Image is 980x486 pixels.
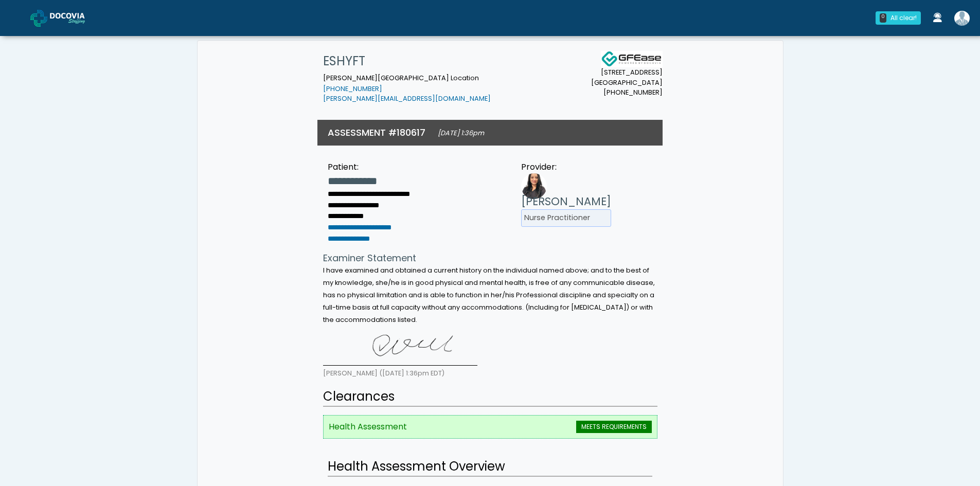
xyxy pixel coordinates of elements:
img: Docovia [50,13,101,23]
div: Provider: [521,161,611,173]
a: 0 All clear! [869,7,927,29]
img: Docovia Staffing Logo [601,51,663,67]
h4: Examiner Statement [323,253,657,264]
span: MEETS REQUIREMENTS [576,421,652,433]
img: Provider image [521,173,547,199]
div: Patient: [328,161,410,173]
li: Nurse Practitioner [521,209,611,227]
small: [DATE] 1:36pm [438,129,484,137]
div: 0 [880,13,886,23]
h2: Health Assessment Overview [328,457,652,477]
div: All clear! [890,13,917,23]
img: Docovia [30,10,47,27]
h3: [PERSON_NAME] [521,194,611,209]
h1: ESHYFT [323,51,491,71]
h3: ASSESSMENT #180617 [328,126,425,139]
a: [PERSON_NAME][EMAIL_ADDRESS][DOMAIN_NAME] [323,94,491,103]
a: [PHONE_NUMBER] [323,84,382,93]
small: [PERSON_NAME] ([DATE] 1:36pm EDT) [323,369,444,377]
small: [PERSON_NAME][GEOGRAPHIC_DATA] Location [323,74,491,103]
small: I have examined and obtained a current history on the individual named above; and to the best of ... [323,266,655,324]
li: Health Assessment [323,415,657,439]
img: AAAAAElFTkSuQmCC [323,330,477,366]
small: [STREET_ADDRESS] [GEOGRAPHIC_DATA] [PHONE_NUMBER] [591,67,663,97]
a: Docovia [30,1,101,34]
img: Shakerra Crippen [954,11,970,26]
h2: Clearances [323,387,657,407]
